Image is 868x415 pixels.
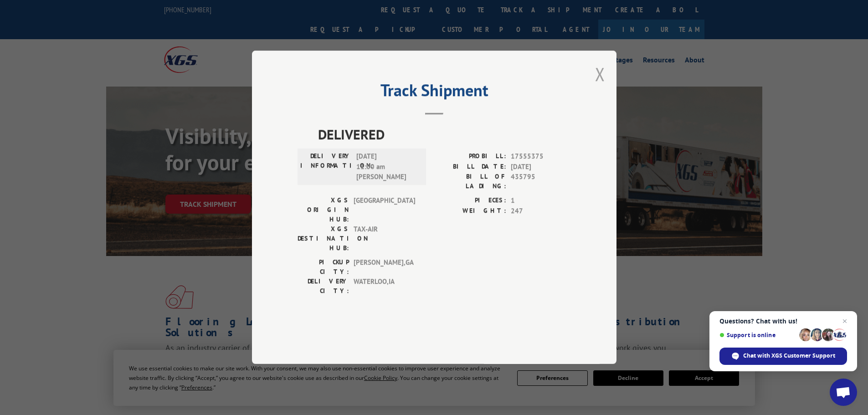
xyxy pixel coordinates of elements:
[719,318,847,325] span: Questions? Chat with us!
[434,162,506,172] label: BILL DATE:
[511,206,571,216] span: 247
[354,225,415,253] span: TAX-AIR
[511,162,571,172] span: [DATE]
[434,152,506,162] label: PROBILL:
[434,196,506,206] label: PIECES:
[298,258,349,277] label: PICKUP CITY:
[434,206,506,216] label: WEIGHT:
[511,196,571,206] span: 1
[298,277,349,296] label: DELIVERY CITY:
[511,152,571,162] span: 17555375
[354,277,415,296] span: WATERLOO , IA
[298,84,571,101] h2: Track Shipment
[356,152,418,183] span: [DATE] 11:00 am [PERSON_NAME]
[511,172,571,191] span: 435795
[434,172,506,191] label: BILL OF LADING:
[298,196,349,225] label: XGS ORIGIN HUB:
[743,352,835,360] span: Chat with XGS Customer Support
[354,196,415,225] span: [GEOGRAPHIC_DATA]
[719,348,847,365] span: Chat with XGS Customer Support
[830,379,857,406] a: Open chat
[595,62,605,86] button: Close modal
[300,152,352,183] label: DELIVERY INFORMATION:
[318,124,571,145] span: DELIVERED
[354,258,415,277] span: [PERSON_NAME] , GA
[719,332,796,338] span: Support is online
[298,225,349,253] label: XGS DESTINATION HUB:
